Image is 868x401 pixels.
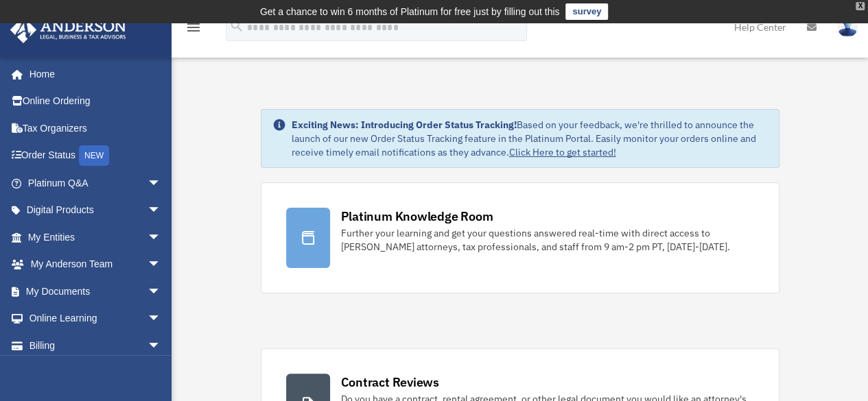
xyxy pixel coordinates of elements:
[10,169,182,197] a: Platinum Q&Aarrow_drop_down
[341,374,439,391] div: Contract Reviews
[10,88,182,115] a: Online Ordering
[10,197,182,224] a: Digital Productsarrow_drop_down
[148,251,175,279] span: arrow_drop_down
[148,197,175,225] span: arrow_drop_down
[10,251,182,278] a: My Anderson Teamarrow_drop_down
[148,278,175,306] span: arrow_drop_down
[148,305,175,333] span: arrow_drop_down
[10,332,182,359] a: Billingarrow_drop_down
[185,19,202,36] i: menu
[837,17,858,37] img: User Pic
[260,3,560,20] div: Get a chance to win 6 months of Platinum for free just by filling out this
[6,16,130,43] img: Anderson Advisors Platinum Portal
[10,278,182,305] a: My Documentsarrow_drop_down
[148,332,175,360] span: arrow_drop_down
[148,223,175,252] span: arrow_drop_down
[79,145,109,166] div: NEW
[10,142,182,170] a: Order StatusNEW
[341,208,493,225] div: Platinum Knowledge Room
[856,2,865,10] div: close
[341,226,754,254] div: Further your learning and get your questions answered real-time with direct access to [PERSON_NAM...
[185,24,202,36] a: menu
[261,182,779,293] a: Platinum Knowledge Room Further your learning and get your questions answered real-time with dire...
[565,3,608,20] a: survey
[509,146,616,158] a: Click Here to get started!
[229,19,244,34] i: search
[10,223,182,251] a: My Entitiesarrow_drop_down
[10,60,175,88] a: Home
[10,114,182,142] a: Tax Organizers
[10,305,182,332] a: Online Learningarrow_drop_down
[292,119,517,131] strong: Exciting News: Introducing Order Status Tracking!
[292,118,768,159] div: Based on your feedback, we're thrilled to announce the launch of our new Order Status Tracking fe...
[148,169,175,197] span: arrow_drop_down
